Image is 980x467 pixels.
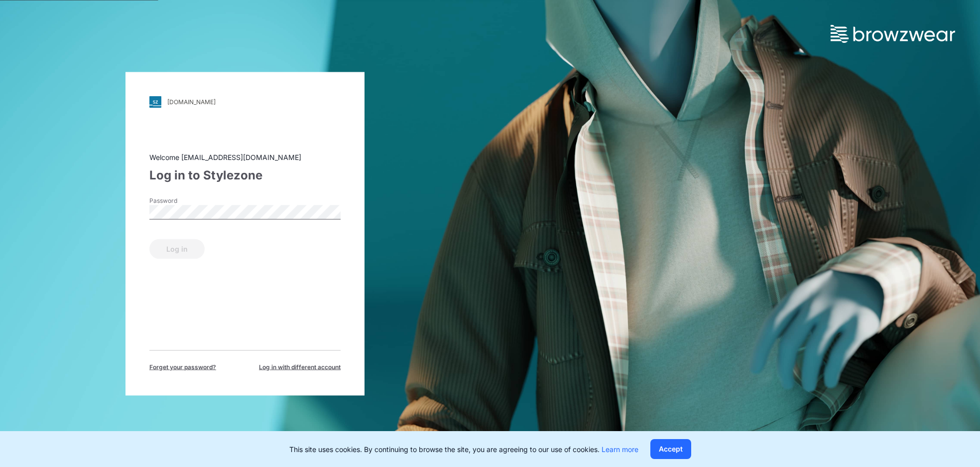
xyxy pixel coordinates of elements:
[149,96,341,108] a: [DOMAIN_NAME]
[650,439,691,459] button: Accept
[149,96,161,108] img: svg+xml;base64,PHN2ZyB3aWR0aD0iMjgiIGhlaWdodD0iMjgiIHZpZXdCb3g9IjAgMCAyOCAyOCIgZmlsbD0ibm9uZSIgeG...
[602,445,638,454] a: Learn more
[167,98,216,106] div: [DOMAIN_NAME]
[149,166,341,184] div: Log in to Stylezone
[289,444,638,455] p: This site uses cookies. By continuing to browse the site, you are agreeing to our use of cookies.
[149,362,216,371] span: Forget your password?
[149,152,341,162] div: Welcome [EMAIL_ADDRESS][DOMAIN_NAME]
[831,25,955,43] img: browzwear-logo.73288ffb.svg
[259,362,341,371] span: Log in with different account
[149,196,219,205] label: Password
